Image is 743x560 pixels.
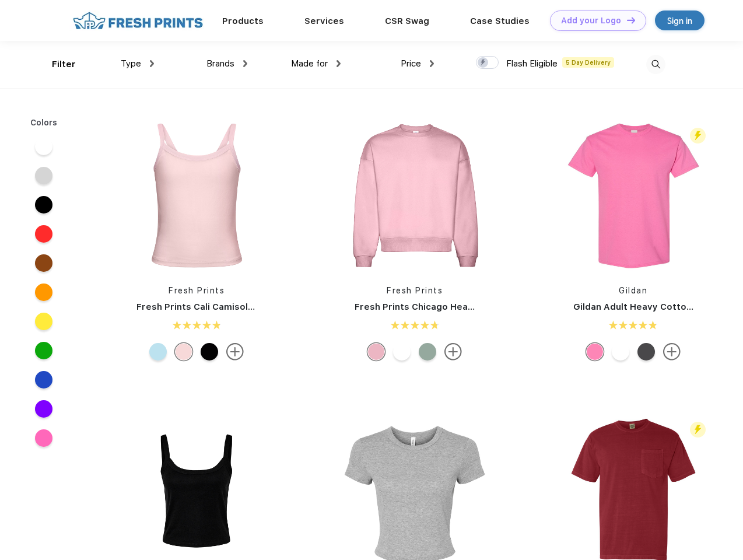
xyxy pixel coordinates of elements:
[121,58,141,69] span: Type
[637,343,655,360] div: Graphite Heather
[419,343,436,360] div: Sage Green mto
[367,343,385,360] div: Pink
[222,16,264,26] a: Products
[337,60,341,67] img: dropdown.png
[206,58,234,69] span: Brands
[393,343,411,360] div: White
[22,117,66,129] div: Colors
[291,58,328,69] span: Made for
[52,58,76,71] div: Filter
[69,10,206,31] img: fo%20logo%202.webp
[506,58,558,69] span: Flash Eligible
[304,16,344,26] a: Services
[690,128,706,143] img: flash_active_toggle.svg
[337,118,492,273] img: func=resize&h=266
[627,17,635,23] img: DT
[612,343,629,360] div: White
[149,343,167,360] div: Baby Blue White
[201,343,218,360] div: Black mto
[646,55,665,74] img: desktop_search.svg
[556,118,711,273] img: func=resize&h=266
[586,343,604,360] div: Azalea
[663,343,681,360] img: more.svg
[667,14,692,27] div: Sign in
[690,422,706,437] img: flash_active_toggle.svg
[430,60,434,67] img: dropdown.png
[385,16,429,26] a: CSR Swag
[355,302,556,312] a: Fresh Prints Chicago Heavyweight Crewneck
[573,302,725,312] a: Gildan Adult Heavy Cotton T-Shirt
[119,118,274,273] img: func=resize&h=266
[562,57,614,68] span: 5 Day Delivery
[169,286,225,295] a: Fresh Prints
[175,343,192,360] div: Baby Pink
[401,58,421,69] span: Price
[136,302,273,312] a: Fresh Prints Cali Camisole Top
[387,286,443,295] a: Fresh Prints
[561,16,621,26] div: Add your Logo
[150,60,154,67] img: dropdown.png
[444,343,462,360] img: more.svg
[226,343,244,360] img: more.svg
[655,10,705,30] a: Sign in
[243,60,247,67] img: dropdown.png
[619,286,647,295] a: Gildan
